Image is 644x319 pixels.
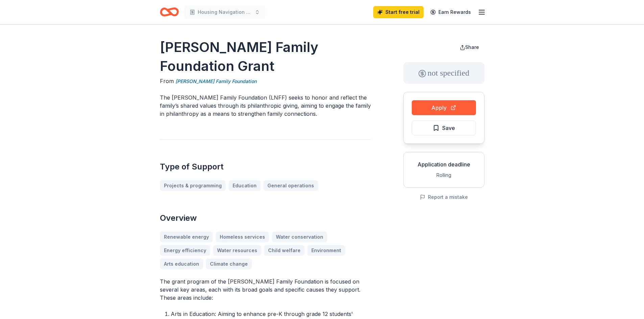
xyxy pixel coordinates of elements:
h2: Overview [160,213,371,223]
button: Share [454,41,484,54]
a: Start free trial [373,6,424,18]
span: Share [465,44,479,50]
h2: Type of Support [160,161,371,172]
span: Housing Navigation & Wholistic Partnership [198,8,252,16]
div: Rolling [409,171,479,179]
a: Earn Rewards [426,6,475,18]
button: Save [412,121,476,135]
button: Apply [412,100,476,115]
h1: [PERSON_NAME] Family Foundation Grant [160,38,371,76]
span: Save [442,124,455,132]
a: Projects & programming [160,180,226,191]
button: Housing Navigation & Wholistic Partnership [184,5,265,19]
a: General operations [263,180,318,191]
div: not specified [403,62,484,84]
div: From [160,77,371,85]
p: The grant program of the [PERSON_NAME] Family Foundation is focused on several key areas, each wi... [160,277,371,302]
button: Report a mistake [420,193,468,201]
p: The [PERSON_NAME] Family Foundation (LNFF) seeks to honor and reflect the family’s shared values ... [160,94,371,118]
a: Education [229,180,261,191]
a: Home [160,4,179,20]
div: Application deadline [409,160,479,168]
a: [PERSON_NAME] Family Foundation [175,77,257,85]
